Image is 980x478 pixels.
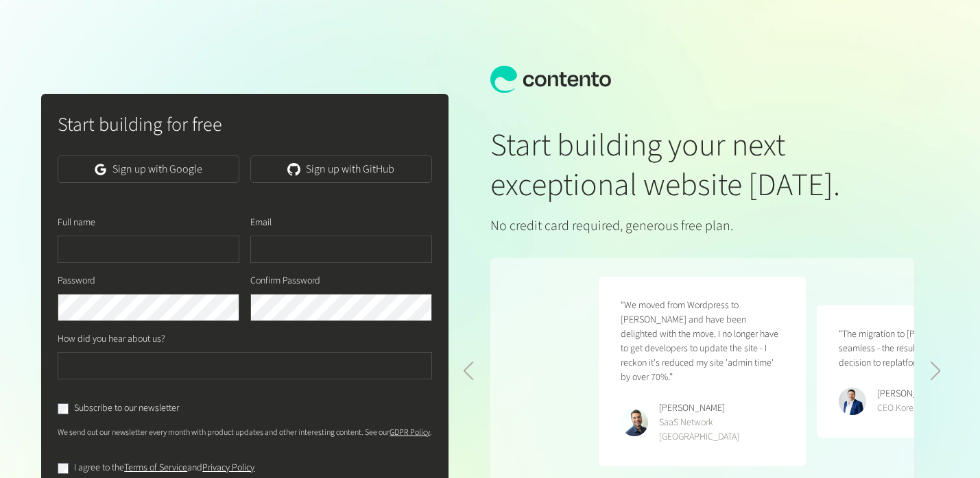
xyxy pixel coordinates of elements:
div: Next slide [930,362,942,381]
label: Email [250,216,272,230]
a: GDPR Policy [390,427,430,438]
a: Sign up with GitHub [250,155,432,183]
label: Password [58,274,95,288]
h1: Start building your next exceptional website [DATE]. [490,126,915,205]
p: We send out our newsletter every month with product updates and other interesting content. See our . [58,427,432,439]
p: “We moved from Wordpress to [PERSON_NAME] and have been delighted with the move. I no longer have... [621,299,784,385]
label: How did you hear about us? [58,332,165,347]
figure: 4 / 5 [599,277,806,466]
div: SaaS Network [GEOGRAPHIC_DATA] [659,416,784,444]
div: [PERSON_NAME] [659,401,784,416]
img: Ryan Crowley [839,388,866,415]
div: [PERSON_NAME] [877,387,948,401]
label: Confirm Password [250,274,320,288]
div: CEO Kore Systems [877,401,948,416]
a: Sign up with Google [58,155,239,183]
p: No credit card required, generous free plan. [490,216,915,236]
label: Subscribe to our newsletter [74,401,179,416]
h2: Start building for free [58,110,432,139]
label: Full name [58,216,95,230]
a: Privacy Policy [202,461,254,475]
img: Phillip Maucher [621,409,648,436]
a: Terms of Service [124,461,187,475]
label: I agree to the and [74,461,254,475]
div: Previous slide [463,362,475,381]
